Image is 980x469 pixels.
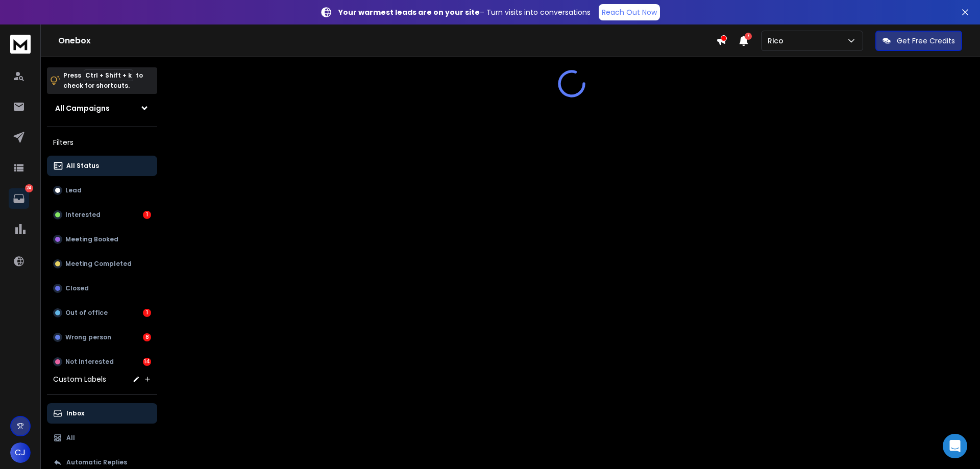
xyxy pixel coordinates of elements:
button: Meeting Completed [47,254,157,274]
p: Get Free Credits [897,36,955,46]
p: Not Interested [65,358,114,366]
button: Not Interested14 [47,352,157,372]
button: CJ [10,442,31,463]
p: Wrong person [65,333,111,341]
button: All Status [47,156,157,176]
div: 1 [143,309,151,317]
p: Rico [768,36,788,46]
button: All Campaigns [47,98,157,118]
button: Inbox [47,403,157,424]
span: 7 [745,33,752,40]
p: All Status [66,162,99,170]
p: 24 [25,184,33,192]
p: Interested [65,211,101,219]
a: 24 [9,188,29,209]
p: All [66,434,75,442]
div: Open Intercom Messenger [943,434,967,458]
h3: Custom Labels [53,374,106,384]
h1: All Campaigns [55,103,110,113]
p: – Turn visits into conversations [338,7,591,17]
p: Closed [65,284,89,292]
p: Meeting Completed [65,260,132,268]
button: Out of office1 [47,303,157,323]
div: 14 [143,358,151,366]
h3: Filters [47,135,157,150]
button: Get Free Credits [875,31,962,51]
img: logo [10,35,31,54]
p: Lead [65,186,82,194]
button: Closed [47,278,157,299]
div: 8 [143,333,151,341]
button: Interested1 [47,205,157,225]
p: Press to check for shortcuts. [63,70,143,91]
button: Wrong person8 [47,327,157,348]
button: All [47,428,157,448]
div: 1 [143,211,151,219]
strong: Your warmest leads are on your site [338,7,480,17]
span: Ctrl + Shift + k [84,69,133,81]
p: Out of office [65,309,108,317]
a: Reach Out Now [599,4,660,20]
p: Reach Out Now [602,7,657,17]
button: Meeting Booked [47,229,157,250]
p: Automatic Replies [66,458,127,466]
p: Meeting Booked [65,235,118,243]
p: Inbox [66,409,84,417]
h1: Onebox [58,35,716,47]
button: Lead [47,180,157,201]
